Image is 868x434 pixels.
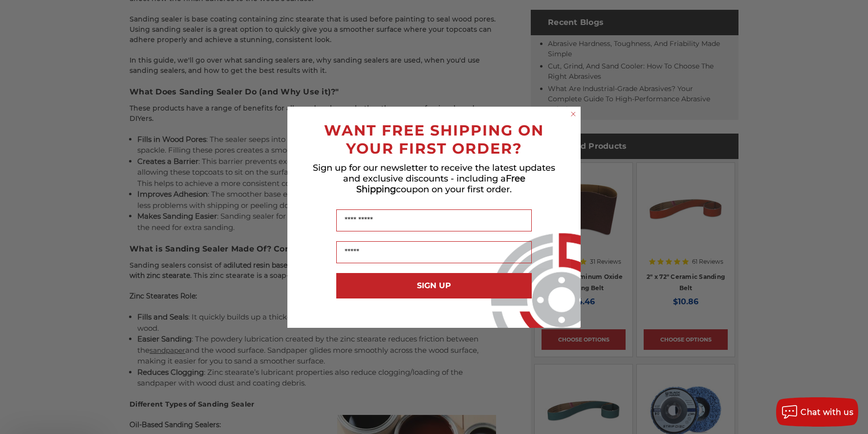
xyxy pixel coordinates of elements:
[313,162,555,195] span: Sign up for our newsletter to receive the latest updates and exclusive discounts - including a co...
[356,173,525,195] span: Free Shipping
[324,121,544,158] span: WANT FREE SHIPPING ON YOUR FIRST ORDER?
[801,408,853,417] span: Chat with us
[568,109,578,119] button: Close dialog
[336,241,532,263] input: Email
[336,273,532,298] button: SIGN UP
[776,397,858,427] button: Chat with us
